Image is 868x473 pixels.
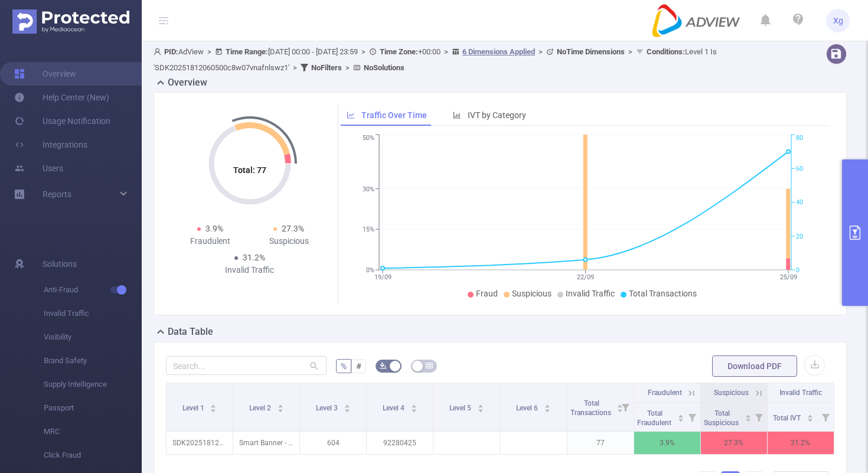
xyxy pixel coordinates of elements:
[796,135,803,142] tspan: 80
[617,383,634,431] i: Filter menu
[344,403,350,406] i: icon: caret-up
[316,404,340,412] span: Level 3
[167,432,233,454] p: SDK20251812060500c8w07vnafnlswz1
[277,403,283,406] i: icon: caret-up
[12,9,129,34] img: Protected Media
[380,362,387,369] i: icon: bg-colors
[544,403,550,406] i: icon: caret-up
[677,413,684,416] i: icon: caret-up
[210,264,289,276] div: Invalid Traffic
[44,443,142,467] span: Click Fraud
[363,185,374,193] tspan: 30%
[684,403,700,431] i: Filter menu
[745,417,751,420] i: icon: caret-down
[43,182,71,206] a: Reports
[366,266,374,274] tspan: 0%
[44,302,142,325] span: Invalid Traffic
[476,289,498,298] span: Fraud
[745,413,752,420] div: Sort
[210,403,217,406] i: icon: caret-up
[677,413,684,420] div: Sort
[14,109,110,133] a: Usage Notification
[807,413,813,416] i: icon: caret-up
[44,373,142,396] span: Supply Intelligence
[300,432,366,454] p: 604
[833,9,843,32] span: Xg
[544,403,551,410] div: Sort
[677,417,684,420] i: icon: caret-down
[714,389,749,397] span: Suspicious
[210,403,217,410] div: Sort
[577,273,594,281] tspan: 22/09
[367,432,433,454] p: 92280425
[807,417,813,420] i: icon: caret-down
[629,289,697,298] span: Total Transactions
[44,420,142,443] span: MRC
[773,414,802,422] span: Total IVT
[535,47,546,56] span: >
[44,325,142,349] span: Visibility
[341,361,347,371] span: %
[512,289,552,298] span: Suspicious
[243,253,265,262] span: 31.2%
[648,389,682,397] span: Fraudulent
[289,63,301,72] span: >
[462,47,535,56] u: 6 Dimensions Applied
[233,165,266,175] tspan: Total: 77
[311,63,342,72] b: No Filters
[171,235,250,247] div: Fraudulent
[745,413,751,416] i: icon: caret-up
[544,407,550,411] i: icon: caret-down
[154,47,717,72] span: AdView [DATE] 00:00 - [DATE] 23:59 +00:00
[557,47,625,56] b: No Time Dimensions
[704,409,740,427] span: Total Suspicious
[168,76,207,90] h2: Overview
[363,226,374,233] tspan: 15%
[796,199,803,207] tspan: 40
[625,47,636,56] span: >
[566,289,615,298] span: Invalid Traffic
[410,403,417,406] i: icon: caret-up
[364,63,404,72] b: No Solutions
[647,47,685,56] b: Conditions :
[477,407,484,411] i: icon: caret-down
[44,278,142,302] span: Anti-Fraud
[44,349,142,373] span: Brand Safety
[449,404,473,412] span: Level 5
[817,403,834,431] i: Filter menu
[516,404,540,412] span: Level 6
[233,432,299,454] p: Smart Banner - 320x50 [0]
[410,403,417,410] div: Sort
[712,355,797,377] button: Download PDF
[796,165,803,172] tspan: 60
[43,190,71,199] span: Reports
[383,404,406,412] span: Level 4
[277,407,283,411] i: icon: caret-down
[701,432,767,454] p: 27.3%
[768,432,834,454] p: 31.2%
[374,273,391,281] tspan: 19/09
[363,135,374,142] tspan: 50%
[426,362,433,369] i: icon: table
[570,399,613,417] span: Total Transactions
[356,361,361,371] span: #
[344,403,351,410] div: Sort
[358,47,369,56] span: >
[468,110,526,120] span: IVT by Category
[750,403,767,431] i: Filter menu
[361,110,427,120] span: Traffic Over Time
[226,47,268,56] b: Time Range:
[342,63,353,72] span: >
[410,407,417,411] i: icon: caret-down
[182,404,206,412] span: Level 1
[796,233,803,240] tspan: 20
[807,413,814,420] div: Sort
[14,156,63,180] a: Users
[637,409,673,427] span: Total Fraudulent
[249,404,273,412] span: Level 2
[166,356,327,375] input: Search...
[277,403,284,410] div: Sort
[796,266,800,274] tspan: 0
[780,273,797,281] tspan: 25/09
[14,133,87,156] a: Integrations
